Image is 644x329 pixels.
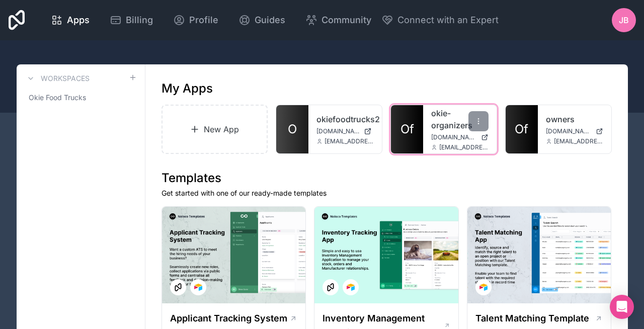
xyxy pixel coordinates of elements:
a: New App [162,105,268,154]
a: [DOMAIN_NAME] [316,127,374,135]
h3: Workspaces [41,73,90,84]
span: Apps [67,13,90,27]
a: Community [297,9,379,31]
span: [EMAIL_ADDRESS][DOMAIN_NAME] [325,137,374,145]
span: [EMAIL_ADDRESS][DOMAIN_NAME] [439,143,489,151]
span: [DOMAIN_NAME] [546,127,592,135]
span: Community [321,13,371,27]
a: Of [506,105,538,153]
a: Apps [43,9,98,31]
a: Of [391,105,423,153]
span: Of [515,121,528,137]
a: Guides [230,9,293,31]
p: Get started with one of our ready-made templates [162,188,612,198]
button: Connect with an Expert [381,13,499,27]
span: Of [400,121,414,137]
span: Connect with an Expert [397,13,499,27]
span: Billing [126,13,153,27]
h1: Talent Matching Template [475,311,589,325]
h1: Applicant Tracking System [170,311,287,325]
span: Profile [189,13,218,27]
a: Profile [165,9,226,31]
div: Open Intercom Messenger [610,295,634,319]
a: Okie Food Trucks [25,89,137,107]
span: Okie Food Trucks [29,93,86,103]
span: Guides [255,13,285,27]
a: O [276,105,308,153]
img: Airtable Logo [347,283,355,291]
h1: My Apps [162,80,213,97]
span: O [288,121,297,137]
img: Airtable Logo [194,283,202,291]
h1: Templates [162,170,612,186]
a: Workspaces [25,72,90,85]
a: [DOMAIN_NAME] [546,127,603,135]
span: JB [619,14,629,26]
a: okiefoodtrucks2 [316,113,374,125]
span: [DOMAIN_NAME] [431,133,477,141]
span: [DOMAIN_NAME] [316,127,360,135]
a: okie-organizers [431,107,489,131]
a: [DOMAIN_NAME] [431,133,489,141]
a: owners [546,113,603,125]
img: Airtable Logo [479,283,488,291]
span: [EMAIL_ADDRESS][DOMAIN_NAME] [554,137,603,145]
a: Billing [102,9,161,31]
